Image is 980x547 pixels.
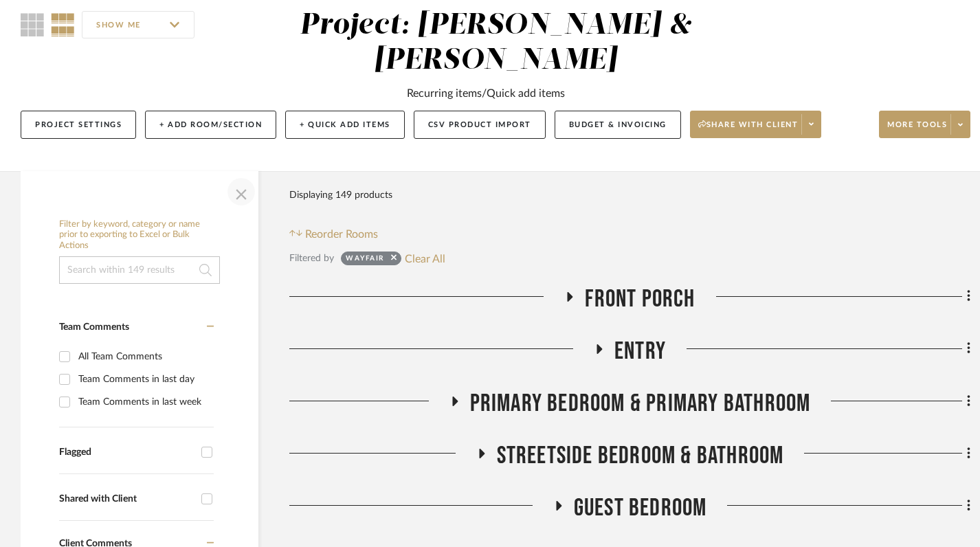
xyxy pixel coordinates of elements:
div: Flagged [59,447,194,458]
button: Share with client [690,111,822,138]
button: + Quick Add Items [285,111,405,139]
div: Displaying 149 products [289,181,392,209]
div: Recurring items/Quick add items [407,85,565,102]
button: Project Settings [21,111,136,139]
button: Budget & Invoicing [555,111,681,139]
div: Team Comments in last day [78,368,210,390]
div: Wayfair [346,254,384,267]
span: Reorder Rooms [305,226,378,243]
span: Guest Bedroom [574,493,707,523]
span: Front Porch [585,284,695,314]
div: Filtered by [289,251,334,266]
button: CSV Product Import [414,111,546,139]
span: Share with client [698,120,799,140]
span: More tools [887,120,947,140]
input: Search within 149 results [59,256,220,284]
button: More tools [879,111,970,138]
div: Shared with Client [59,493,194,505]
button: Clear All [405,249,445,267]
span: Primary Bedroom & Primary Bathroom [470,389,811,418]
div: Project: [PERSON_NAME] & [PERSON_NAME] [300,11,692,75]
button: Close [227,178,255,205]
div: All Team Comments [78,346,210,368]
span: Entry [614,337,666,366]
button: + Add Room/Section [145,111,276,139]
span: Team Comments [59,322,129,332]
h6: Filter by keyword, category or name prior to exporting to Excel or Bulk Actions [59,219,220,252]
span: Streetside Bedroom & Bathroom [497,441,784,471]
div: Team Comments in last week [78,391,210,413]
button: Reorder Rooms [289,226,378,243]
